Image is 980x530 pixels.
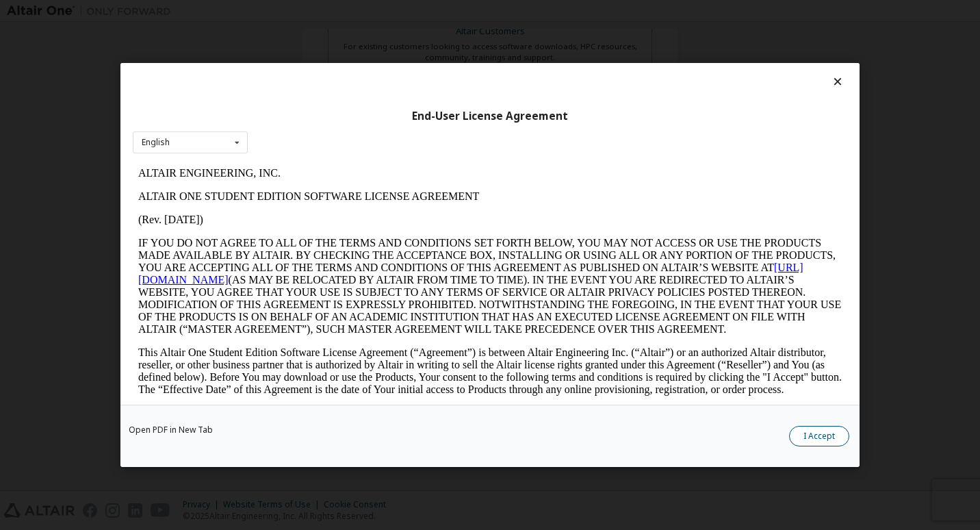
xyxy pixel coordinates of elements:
[5,100,671,124] a: [URL][DOMAIN_NAME]
[142,138,170,147] div: English
[129,426,213,434] a: Open PDF in New Tab
[5,75,709,174] p: IF YOU DO NOT AGREE TO ALL OF THE TERMS AND CONDITIONS SET FORTH BELOW, YOU MAY NOT ACCESS OR USE...
[789,426,849,446] button: I Accept
[5,29,709,41] p: ALTAIR ONE STUDENT EDITION SOFTWARE LICENSE AGREEMENT
[5,185,709,234] p: This Altair One Student Edition Software License Agreement (“Agreement”) is between Altair Engine...
[133,110,847,123] div: End-User License Agreement
[5,5,709,18] p: ALTAIR ENGINEERING, INC.
[5,52,709,64] p: (Rev. [DATE])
